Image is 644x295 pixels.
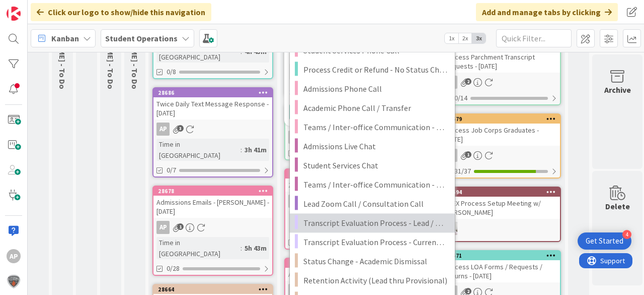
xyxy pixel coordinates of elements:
[454,93,467,103] span: 0/14
[7,274,21,288] img: avatar
[167,165,176,175] span: 0/7
[458,33,472,43] span: 2x
[240,243,242,254] span: :
[31,3,211,21] div: Click our logo to show/hide this navigation
[51,32,79,44] span: Kanban
[284,168,405,250] a: 28675Zmorrison Emails - [DATE]ZMTime in [GEOGRAPHIC_DATA]:3h 41m0/3
[303,159,447,172] span: Student Services Chat
[604,84,631,96] div: Archive
[158,89,272,96] div: 28686
[288,195,301,208] div: ZM
[441,251,560,282] div: 28671Process LOA Forms / Requests / Returns - [DATE]
[153,187,272,196] div: 28678
[285,195,404,208] div: ZM
[153,88,272,120] div: 28686Twice Daily Text Message Response - [DATE]
[288,211,372,233] div: Time in [GEOGRAPHIC_DATA]
[290,271,455,290] a: Retention Activity (Lead thru Provisional)
[303,235,447,249] span: Transcript Evaluation Process - Current Student
[303,101,447,114] span: Academic Phone Call / Transfer
[440,40,561,105] a: Process Parchment Transcript Requests - [DATE]ZM0/14
[290,156,455,175] a: Student Services Chat
[303,121,447,134] span: Teams / Inter-office Communication - Call
[21,2,46,14] span: Support
[446,115,560,123] div: 28679
[290,117,455,137] a: Teams / Inter-office Communication - Call
[288,131,301,144] div: ZM
[586,236,623,246] div: Get Started
[290,137,455,156] a: Admissions Live Chat
[290,213,455,232] a: Transcript Evaluation Process - Lead / New Student
[242,243,269,254] div: 5h 43m
[441,251,560,260] div: 28671
[177,125,184,132] span: 3
[7,249,21,263] div: AP
[167,67,176,77] span: 0/8
[441,114,560,146] div: 28679Process Job Corps Graduates - [DATE]
[465,288,471,294] span: 2
[303,255,447,268] span: Status Change - Academic Dismissal
[240,144,242,155] span: :
[156,221,170,234] div: AP
[242,144,269,155] div: 3h 41m
[167,263,180,274] span: 0/28
[153,187,272,218] div: 28678Admissions Emails - [PERSON_NAME] - [DATE]
[446,252,560,259] div: 28671
[441,197,560,219] div: APEX Process Setup Meeting w/ [PERSON_NAME]
[303,44,447,57] span: Student Services Phone Call
[284,104,405,160] a: 28656Manage Course Drop Report - [DATE]ZM0/9
[153,88,272,97] div: 28686
[158,286,272,293] div: 28664
[476,3,618,21] div: Add and manage tabs by clicking
[152,87,273,178] a: 28686Twice Daily Text Message Response - [DATE]APTime in [GEOGRAPHIC_DATA]:3h 41m0/7
[156,123,170,136] div: AP
[285,131,404,144] div: ZM
[446,189,560,196] div: 28694
[105,33,178,43] b: Student Operations
[177,223,184,230] span: 1
[441,76,560,89] div: ZM
[622,230,631,239] div: 4
[290,194,455,213] a: Lead Zoom Call / Consultation Call
[152,186,273,276] a: 28678Admissions Emails - [PERSON_NAME] - [DATE]APTime in [GEOGRAPHIC_DATA]:5h 43m0/28
[303,82,447,95] span: Admissions Phone Call
[153,97,272,120] div: Twice Daily Text Message Response - [DATE]
[285,268,404,281] div: Aperry emails - [DATE]
[285,169,404,192] div: 28675Zmorrison Emails - [DATE]
[290,98,455,117] a: Academic Phone Call / Transfer
[441,114,560,124] div: 28679
[153,123,272,136] div: AP
[7,7,21,21] img: Visit kanbanzone.com
[441,41,560,73] div: Process Parchment Transcript Requests - [DATE]
[290,252,455,271] a: Status Change - Academic Dismissal
[303,63,447,76] span: Process Credit or Refund - No Status Change
[472,33,486,43] span: 3x
[303,197,447,210] span: Lead Zoom Call / Consultation Call
[290,79,455,98] a: Admissions Phone Call
[303,140,447,153] span: Admissions Live Chat
[496,29,572,47] input: Quick Filter...
[440,113,561,179] a: 28679Process Job Corps Graduates - [DATE]JR31/37
[290,60,455,79] a: Process Credit or Refund - No Status Change
[441,260,560,282] div: Process LOA Forms / Requests / Returns - [DATE]
[445,33,458,43] span: 1x
[285,169,404,179] div: 28675
[158,188,272,195] div: 28678
[285,259,404,268] div: 28669
[578,232,631,250] div: Open Get Started checklist, remaining modules: 4
[156,237,240,259] div: Time in [GEOGRAPHIC_DATA]
[285,259,404,281] div: 28669Aperry emails - [DATE]
[156,139,240,161] div: Time in [GEOGRAPHIC_DATA]
[303,216,447,229] span: Transcript Evaluation Process - Lead / New Student
[153,221,272,234] div: AP
[605,200,630,212] div: Delete
[290,175,455,194] a: Teams / Inter-office Communication - Chat
[153,196,272,218] div: Admissions Emails - [PERSON_NAME] - [DATE]
[285,179,404,192] div: Zmorrison Emails - [DATE]
[153,285,272,294] div: 28664
[290,232,455,252] a: Transcript Evaluation Process - Current Student
[441,188,560,219] div: 28694APEX Process Setup Meeting w/ [PERSON_NAME]
[303,274,447,287] span: Retention Activity (Lead thru Provisional)
[441,188,560,197] div: 28694
[465,151,471,158] span: 1
[441,149,560,162] div: JR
